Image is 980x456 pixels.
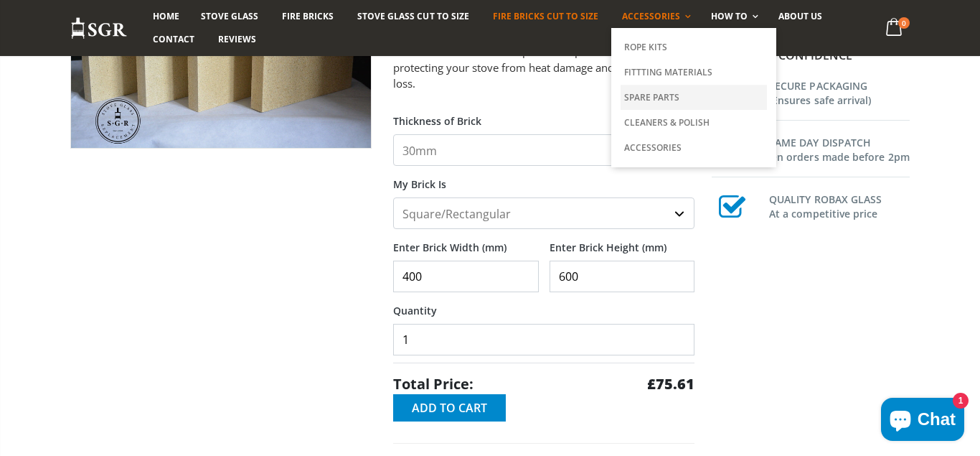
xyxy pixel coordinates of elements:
label: Enter Brick Width (mm) [393,229,539,255]
a: Cleaners & Polish [621,110,767,135]
a: Accessories [611,5,698,28]
span: About us [778,10,822,22]
a: Stove Glass Cut To Size [347,5,479,28]
a: About us [768,5,833,28]
span: Fire Bricks [282,10,334,22]
a: Contact [142,28,205,51]
inbox-online-store-chat: Shopify online store chat [877,398,969,445]
span: Fire Bricks Cut To Size [493,10,598,22]
span: Add to Cart [412,400,487,416]
a: Reviews [207,28,267,51]
label: My Brick Is [393,166,694,192]
a: Spare Parts [621,85,767,110]
h3: SAME DAY DISPATCH On orders made before 2pm [769,133,910,164]
label: Enter Brick Height (mm) [550,229,695,255]
span: Contact [153,33,194,45]
h3: QUALITY ROBAX GLASS At a competitive price [769,190,910,221]
a: Fire Bricks Cut To Size [482,5,609,28]
a: Fire Bricks [271,5,344,28]
a: Stove Glass [190,5,269,28]
span: Accessories [622,10,680,22]
span: Reviews [218,33,256,45]
label: Quantity [393,292,694,318]
span: Home [153,10,179,22]
a: Accessories [621,135,767,160]
span: Stove Glass Cut To Size [357,10,468,22]
span: 0 [898,17,910,29]
img: Stove Glass Replacement [70,17,128,40]
button: Add to Cart [393,394,506,422]
a: 0 [880,14,910,42]
a: How To [700,5,765,28]
span: Stove Glass [201,10,258,22]
h3: SECURE PACKAGING (Ensures safe arrival) [769,76,910,108]
a: Fittting Materials [621,60,767,85]
a: Home [142,5,190,28]
label: Thickness of Brick [393,103,694,129]
strong: £75.61 [647,374,694,394]
span: Total Price: [393,374,473,394]
a: Rope Kits [621,35,767,60]
span: How To [711,10,748,22]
